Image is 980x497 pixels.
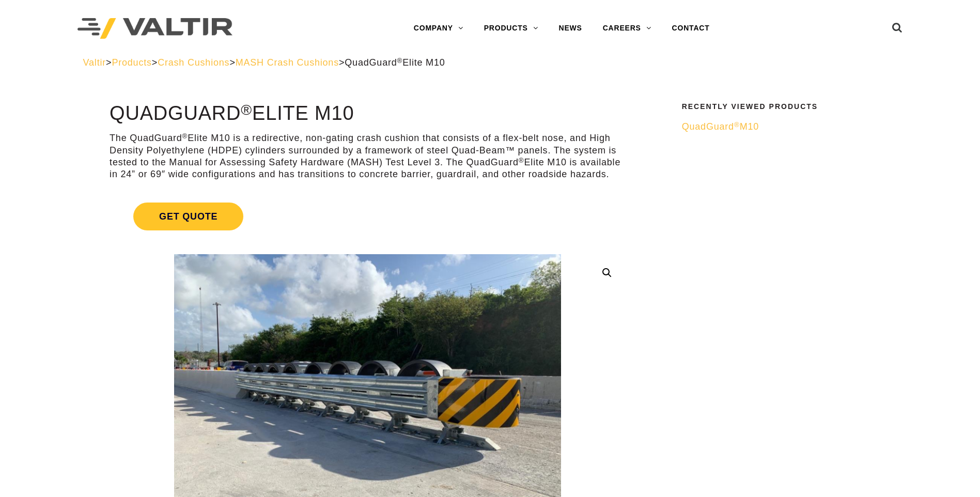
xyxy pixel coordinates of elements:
sup: ® [397,57,403,65]
sup: ® [241,101,252,118]
h1: QuadGuard Elite M10 [110,103,626,125]
a: Products [112,57,151,68]
img: Valtir [77,18,232,39]
a: COMPANY [403,18,474,39]
a: Crash Cushions [158,57,229,68]
a: NEWS [549,18,593,39]
sup: ® [182,132,188,140]
sup: ® [519,157,524,164]
a: QuadGuard®M10 [682,121,891,133]
a: Get Quote [110,190,626,243]
a: PRODUCTS [474,18,549,39]
span: QuadGuard Elite M10 [345,57,445,68]
a: MASH Crash Cushions [236,57,339,68]
a: Valtir [83,57,106,68]
p: The QuadGuard Elite M10 is a redirective, non-gating crash cushion that consists of a flex-belt n... [110,132,626,181]
span: QuadGuard M10 [682,121,759,132]
div: > > > > [83,57,897,69]
span: Get Quote [133,203,243,230]
a: CONTACT [662,18,720,39]
a: CAREERS [593,18,662,39]
h2: Recently Viewed Products [682,103,891,111]
sup: ® [734,121,740,129]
